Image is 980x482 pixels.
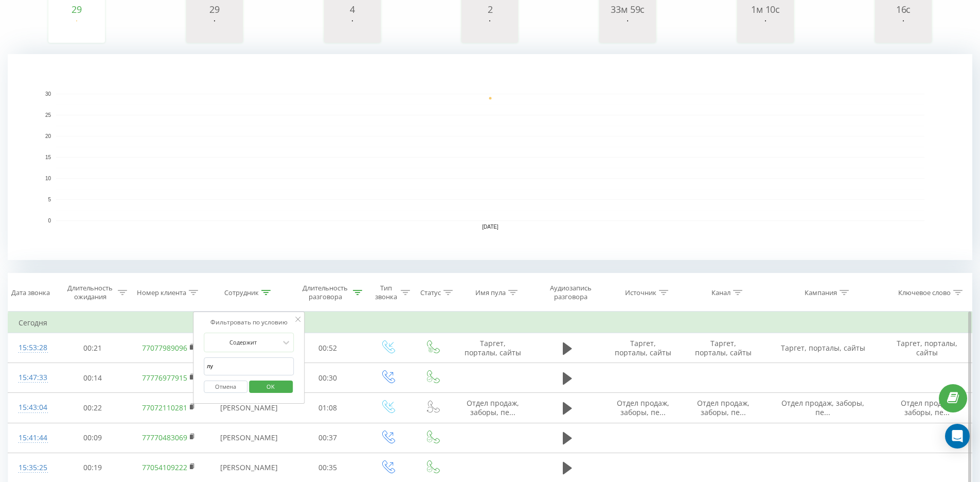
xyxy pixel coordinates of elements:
div: 29 [51,4,102,14]
text: 25 [45,112,51,118]
td: 00:30 [291,363,365,393]
text: 20 [45,133,51,139]
div: 15:35:25 [19,458,45,478]
span: Отдел продаж, заборы, пе... [467,398,519,417]
svg: A chart. [8,54,972,260]
button: Отмена [204,381,247,393]
td: 01:08 [291,393,365,423]
div: Номер клиента [137,288,186,297]
div: 16с [878,4,929,14]
div: 15:53:28 [19,338,45,358]
svg: A chart. [327,14,378,45]
div: 15:43:04 [19,398,45,418]
span: Отдел продаж, заборы, пе... [901,398,953,417]
div: Канал [711,288,730,297]
td: 00:52 [291,333,365,363]
div: 15:41:44 [19,428,45,448]
div: Аудиозапись разговора [541,284,600,301]
div: Дата звонка [11,288,50,297]
svg: A chart. [464,14,515,45]
svg: A chart. [602,14,653,45]
div: 15:47:33 [19,368,45,388]
span: OK [256,378,285,394]
text: 30 [45,91,51,97]
a: 77077989096 [142,343,187,353]
td: Таргет, порталы, сайты [454,333,531,363]
div: Статус [420,288,441,297]
div: 4 [327,4,378,14]
button: OK [249,381,293,393]
div: Источник [625,288,656,297]
td: Таргет, порталы, сайты [683,333,763,363]
text: 10 [45,176,51,181]
a: 77770483069 [142,433,187,442]
svg: A chart. [189,14,240,45]
div: 1м 10с [740,4,791,14]
td: 00:09 [56,423,130,453]
div: Фильтровать по условию [204,317,294,328]
div: Кампания [805,288,837,297]
a: 77776977915 [142,373,187,383]
td: 00:22 [56,393,130,423]
div: 29 [189,4,240,14]
td: Таргет, порталы, сайты [603,333,683,363]
span: Отдел продаж, заборы, пе... [781,398,864,417]
td: 00:37 [291,423,365,453]
td: Таргет, порталы, сайты [882,333,972,363]
a: 77054109222 [142,462,187,472]
div: Длительность разговора [300,284,351,301]
div: Open Intercom Messenger [945,424,970,449]
div: 2 [464,4,515,14]
div: Ключевое слово [898,288,951,297]
div: 33м 59с [602,4,653,14]
svg: A chart. [51,14,102,45]
text: 15 [45,154,51,160]
td: 00:14 [56,363,130,393]
text: 5 [48,197,51,202]
td: [PERSON_NAME] [207,423,291,453]
input: Введите значение [204,357,294,375]
div: Длительность ожидания [65,284,116,301]
span: Отдел продаж, заборы, пе... [697,398,750,417]
td: [PERSON_NAME] [207,393,291,423]
a: 77072110281 [142,403,187,412]
td: 00:21 [56,333,130,363]
span: Отдел продаж, заборы, пе... [617,398,669,417]
td: Сегодня [8,313,972,333]
svg: A chart. [878,14,929,45]
text: 0 [48,218,51,223]
svg: A chart. [740,14,791,45]
div: Имя пула [475,288,506,297]
text: [DATE] [482,224,498,230]
div: Тип звонка [374,284,398,301]
div: Сотрудник [224,288,259,297]
td: Таргет, порталы, сайты [763,333,882,363]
